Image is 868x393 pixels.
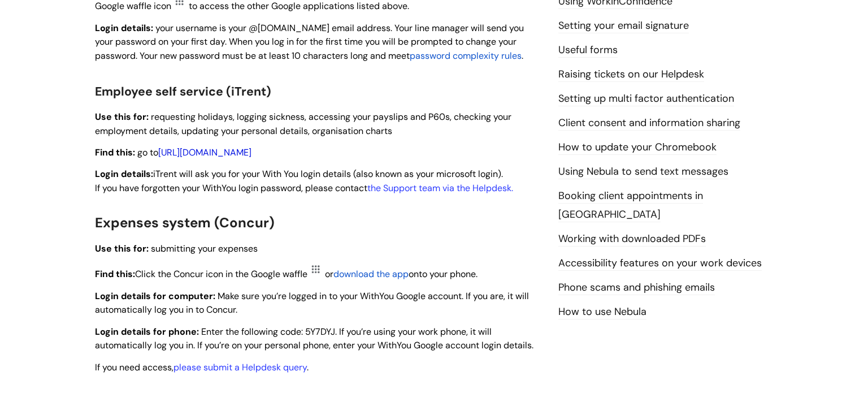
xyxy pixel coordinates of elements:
span: your username is your @[DOMAIN_NAME] email address. Your line manager will send you your password... [95,22,524,62]
strong: Use this for: [95,243,149,254]
span: go to [135,146,251,158]
strong: Login details: [95,168,153,180]
strong: Login details for computer: [95,290,215,302]
a: download the app [333,267,409,280]
span: iTrent will ask you for your With You login details (also known as your microsoft login). [95,168,503,180]
a: How to use Nebula [558,305,646,319]
strong: Find this: [95,146,135,158]
a: please submit a Helpdesk query [173,361,307,373]
strong: Login details for phone: [95,326,199,338]
a: How to update your Chromebook [558,140,717,155]
span: If you need access, . [95,361,309,373]
strong: Login details: [95,22,153,34]
span: onto your phone. [409,268,478,280]
img: U-K43obGHpi1VVfMGn_t3WOBtLcsJQEazQ.png [307,263,325,277]
a: Accessibility features on your work devices [558,256,762,271]
a: password complexity rules [410,49,522,62]
strong: Find this: [95,268,135,280]
span: download the app [333,268,409,280]
span: or [325,268,333,280]
a: Working with downloaded PDFs [558,232,706,247]
a: the Support team via the Helpdesk. [367,182,513,194]
span: If you have forgotten your WithYou login password, please contact [95,182,513,194]
a: Useful forms [558,43,618,58]
span: Make sure you’re logged in to your WithYou Google account. If you are, it will automatically log ... [95,290,529,316]
a: Setting your email signature [558,19,689,33]
a: Phone scams and phishing emails [558,280,715,295]
span: requesting holidays, logging sickness, accessing your payslips and P60s, checking your employment... [95,111,511,137]
a: Using Nebula to send text messages [558,165,728,179]
span: Expenses system (Concur) [95,214,275,231]
span: submitting your expenses [151,243,258,254]
a: Booking client appointments in [GEOGRAPHIC_DATA] [558,189,703,222]
span: password complexity rules [410,50,522,62]
span: Click the Concur icon in the Google waffle [135,268,307,280]
a: Setting up multi factor authentication [558,92,734,106]
strong: Use this for: [95,111,149,123]
a: Client consent and information sharing [558,116,740,131]
a: Raising tickets on our Helpdesk [558,67,704,82]
span: Enter the following code: 5Y7DYJ. If you’re using your work phone, it will automatically log you ... [95,326,533,352]
span: Employee self service (iTrent) [95,84,271,100]
span: . [522,50,523,62]
a: [URL][DOMAIN_NAME] [158,146,251,158]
